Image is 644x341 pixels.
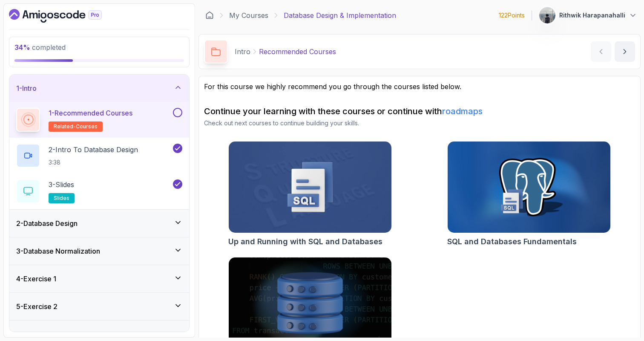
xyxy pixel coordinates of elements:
button: 1-Recommended Coursesrelated-courses [16,108,182,132]
button: 1-Intro [9,75,189,102]
a: SQL and Databases Fundamentals cardSQL and Databases Fundamentals [447,141,611,248]
button: 2-Intro To Database Design3:38 [16,144,182,168]
p: 122 Points [499,11,525,20]
p: 3:38 [49,158,138,167]
p: 3 - Slides [49,179,74,190]
span: completed [14,43,66,52]
button: 2-Database Design [9,210,189,237]
img: user profile image [539,7,555,23]
img: Up and Running with SQL and Databases card [229,142,391,233]
button: next content [615,41,635,62]
h3: 6 - Next Steps [16,329,59,339]
h3: 4 - Exercise 1 [16,274,56,284]
p: Database Design & Implementation [284,10,396,20]
p: Recommended Courses [259,46,336,57]
a: My Courses [229,10,268,20]
a: Dashboard [9,9,121,23]
p: Rithwik Harapanahalli [559,11,625,20]
a: roadmaps [442,106,483,116]
button: user profile imageRithwik Harapanahalli [539,7,637,24]
h2: SQL and Databases Fundamentals [447,236,577,248]
span: slides [54,195,69,202]
button: 5-Exercise 2 [9,293,189,320]
img: SQL and Databases Fundamentals card [448,142,610,233]
h2: Up and Running with SQL and Databases [228,236,382,248]
button: 4-Exercise 1 [9,265,189,292]
p: For this course we highly recommend you go through the courses listed below. [204,81,635,92]
span: 34 % [14,43,30,52]
p: Check out next courses to continue building your skills. [204,119,635,127]
h3: 3 - Database Normalization [16,246,100,256]
p: 1 - Recommended Courses [49,108,132,118]
p: 2 - Intro To Database Design [49,144,138,155]
span: related-courses [54,123,98,130]
p: Intro [235,46,250,57]
h2: Continue your learning with these courses or continue with [204,105,635,117]
a: Up and Running with SQL and Databases cardUp and Running with SQL and Databases [228,141,392,248]
button: 3-Slidesslides [16,179,182,203]
h3: 2 - Database Design [16,218,78,228]
h3: 1 - Intro [16,83,37,93]
h3: 5 - Exercise 2 [16,301,57,312]
button: previous content [591,41,611,62]
button: 3-Database Normalization [9,237,189,265]
a: Dashboard [205,11,214,20]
